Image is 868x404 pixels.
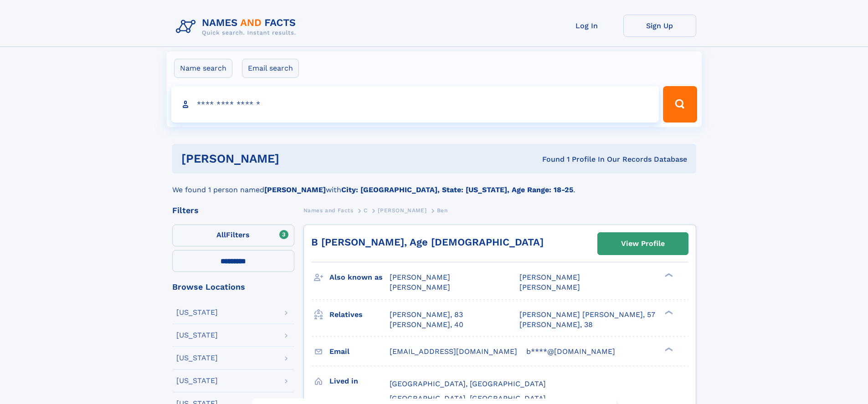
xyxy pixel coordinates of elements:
[172,206,294,215] div: Filters
[378,207,426,214] span: [PERSON_NAME]
[176,309,218,316] div: [US_STATE]
[264,185,326,194] b: [PERSON_NAME]
[329,373,390,389] h3: Lived in
[598,233,688,255] a: View Profile
[390,273,450,281] span: [PERSON_NAME]
[519,283,580,291] span: [PERSON_NAME]
[329,307,390,322] h3: Relatives
[663,86,697,123] button: Search Button
[390,310,463,320] a: [PERSON_NAME], 83
[519,273,580,281] span: [PERSON_NAME]
[390,347,517,356] span: [EMAIL_ADDRESS][DOMAIN_NAME]
[378,205,426,216] a: [PERSON_NAME]
[621,233,665,254] div: View Profile
[329,270,390,285] h3: Also known as
[171,86,659,123] input: search input
[311,236,544,248] a: B [PERSON_NAME], Age [DEMOGRAPHIC_DATA]
[172,225,294,246] label: Filters
[411,154,687,164] div: Found 1 Profile In Our Records Database
[623,15,696,37] a: Sign Up
[176,332,218,339] div: [US_STATE]
[329,344,390,359] h3: Email
[437,207,448,214] span: Ben
[663,309,673,315] div: ❯
[550,15,623,37] a: Log In
[519,320,593,330] a: [PERSON_NAME], 38
[303,205,354,216] a: Names and Facts
[364,207,368,214] span: C
[390,379,546,388] span: [GEOGRAPHIC_DATA], [GEOGRAPHIC_DATA]
[341,185,573,194] b: City: [GEOGRAPHIC_DATA], State: [US_STATE], Age Range: 18-25
[172,283,294,291] div: Browse Locations
[390,320,463,330] a: [PERSON_NAME], 40
[181,153,411,164] h1: [PERSON_NAME]
[176,377,218,384] div: [US_STATE]
[390,283,450,291] span: [PERSON_NAME]
[390,394,546,403] span: [GEOGRAPHIC_DATA], [GEOGRAPHIC_DATA]
[519,310,655,320] a: [PERSON_NAME] [PERSON_NAME], 57
[172,174,696,195] div: We found 1 person named with .
[242,59,299,78] label: Email search
[663,346,673,352] div: ❯
[364,205,368,216] a: C
[663,272,673,278] div: ❯
[174,59,232,78] label: Name search
[172,15,303,39] img: Logo Names and Facts
[216,230,226,239] span: All
[176,354,218,362] div: [US_STATE]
